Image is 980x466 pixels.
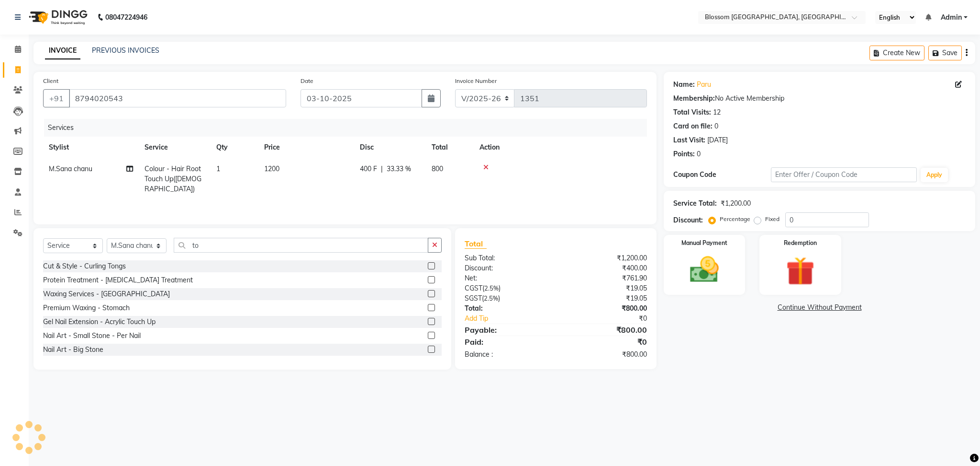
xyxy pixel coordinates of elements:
div: Card on file: [673,121,713,131]
label: Date [301,77,313,85]
input: Search by Name/Mobile/Email/Code [69,89,286,107]
div: ( ) [457,293,556,303]
div: Service Total: [673,198,717,209]
th: Disc [354,137,426,158]
th: Qty [211,137,258,158]
div: Discount: [673,215,703,225]
div: Protein Treatment - [MEDICAL_DATA] Treatment [43,275,193,285]
div: Points: [673,149,695,159]
button: Create New [869,46,924,60]
div: Nail Art - Big Stone [43,345,103,355]
div: Services [44,119,654,137]
div: ₹19.05 [556,283,655,293]
div: Last Visit: [673,135,705,145]
div: ₹1,200.00 [721,198,751,209]
div: Name: [673,80,695,90]
div: Sub Total: [457,253,556,263]
th: Stylist [43,137,139,158]
span: CGST [465,284,482,292]
span: Admin [941,12,962,23]
label: Client [43,77,58,85]
span: 400 F [360,164,377,174]
span: 1200 [264,164,279,173]
span: 2.5% [484,294,498,302]
div: Premium Waxing - Stomach [43,303,130,313]
a: Continue Without Payment [666,303,973,313]
div: Paid: [457,336,556,348]
div: 0 [714,121,718,131]
span: 2.5% [484,284,499,292]
a: Add Tip [457,314,572,324]
span: M.Sana chanu [49,164,92,173]
a: PREVIOUS INVOICES [92,46,159,55]
span: | [381,164,383,174]
div: ₹800.00 [556,303,655,314]
div: ₹1,200.00 [556,253,655,263]
a: INVOICE [45,42,80,59]
label: Redemption [784,239,817,247]
th: Price [258,137,354,158]
th: Total [426,137,474,158]
div: [DATE] [707,135,728,145]
span: Colour - Hair Root Touch Up([DEMOGRAPHIC_DATA]) [145,164,201,193]
div: Total: [457,303,556,314]
label: Invoice Number [455,77,497,85]
b: 08047224946 [105,4,147,31]
div: ₹0 [572,314,654,324]
div: ₹0 [556,336,655,348]
div: 12 [713,107,721,117]
div: ₹800.00 [556,324,655,336]
div: ( ) [457,283,556,293]
div: ₹400.00 [556,263,655,273]
input: Enter Offer / Coupon Code [771,167,917,182]
div: Membership: [673,93,715,104]
img: _cash.svg [681,253,728,286]
img: logo [24,4,90,31]
div: No Active Membership [673,93,966,104]
span: 33.33 % [387,164,411,174]
div: Cut & Style - Curling Tongs [43,261,126,271]
a: Paru [697,80,711,90]
img: _gift.svg [777,253,824,289]
span: SGST [465,294,482,303]
label: Fixed [765,215,780,223]
div: Gel Nail Extension - Acrylic Touch Up [43,317,156,327]
th: Service [139,137,211,158]
div: Discount: [457,263,556,273]
div: ₹761.90 [556,273,655,283]
label: Percentage [720,215,750,223]
label: Manual Payment [681,239,727,247]
div: Balance : [457,349,556,360]
div: Coupon Code [673,170,771,180]
span: Total [465,239,487,249]
button: Apply [921,168,948,182]
div: 0 [697,149,701,159]
input: Search or Scan [174,238,428,253]
div: ₹19.05 [556,293,655,303]
div: Total Visits: [673,107,711,117]
button: Save [928,46,962,60]
span: 800 [432,164,443,173]
th: Action [474,137,647,158]
button: +91 [43,89,70,107]
div: Waxing Services - [GEOGRAPHIC_DATA] [43,289,170,299]
div: ₹800.00 [556,349,655,360]
div: Net: [457,273,556,283]
div: Payable: [457,324,556,336]
span: 1 [216,164,220,173]
div: Nail Art - Small Stone - Per Nail [43,331,141,341]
